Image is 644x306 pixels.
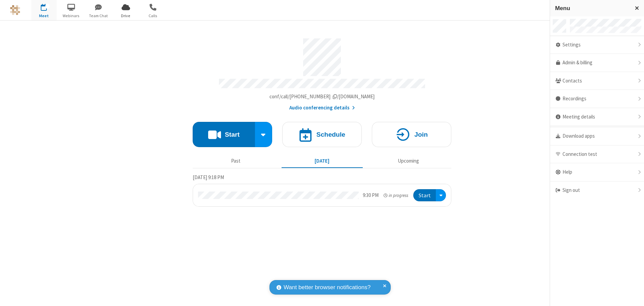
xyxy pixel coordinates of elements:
section: Account details [193,33,451,112]
span: Drive [113,13,138,19]
a: Admin & billing [550,54,644,72]
div: Connection test [550,145,644,164]
h4: Join [414,131,428,138]
button: Start [413,189,436,202]
div: Download apps [550,127,644,145]
em: in progress [384,192,408,199]
button: Copy my meeting room linkCopy my meeting room link [269,93,375,101]
div: Start conference options [255,122,272,147]
button: Upcoming [368,155,449,167]
span: Calls [140,13,166,19]
span: Webinars [59,13,84,19]
h4: Schedule [316,131,345,138]
div: Sign out [550,181,644,199]
h3: Menu [555,5,629,11]
span: Copy my meeting room link [269,93,375,100]
button: Start [193,122,255,147]
span: [DATE] 9:18 PM [193,174,224,180]
div: 9:30 PM [363,192,379,199]
div: Meeting details [550,108,644,126]
img: QA Selenium DO NOT DELETE OR CHANGE [10,5,20,15]
span: Meet [31,13,57,19]
button: Audio conferencing details [289,104,355,112]
span: Want better browser notifications? [284,283,371,292]
div: Recordings [550,90,644,108]
div: Settings [550,36,644,54]
section: Today's Meetings [193,173,451,207]
button: Join [372,122,451,147]
div: 1 [45,4,50,9]
span: Team Chat [86,13,111,19]
div: Help [550,163,644,181]
h4: Start [225,131,239,138]
div: Open menu [436,189,446,202]
div: Contacts [550,72,644,90]
button: [DATE] [282,155,363,167]
button: Past [195,155,277,167]
button: Schedule [282,122,362,147]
